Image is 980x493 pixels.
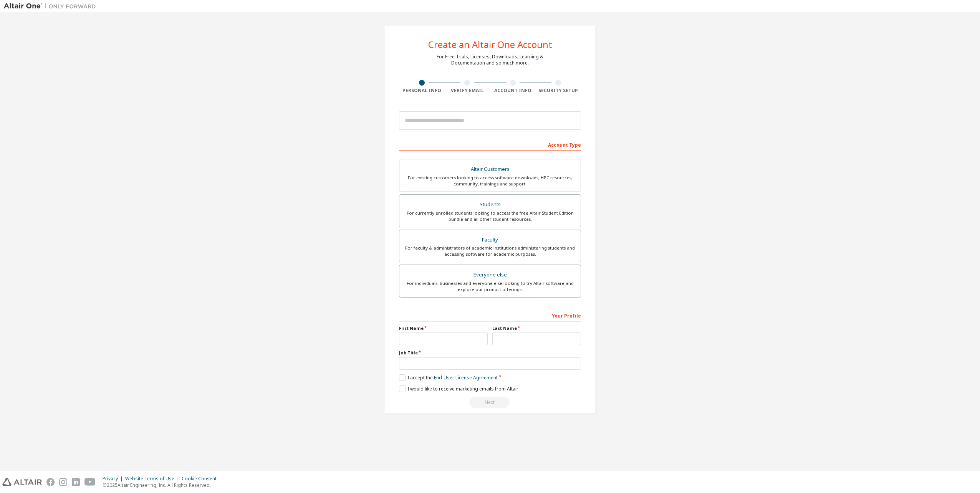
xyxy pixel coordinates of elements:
[536,88,581,94] div: Security Setup
[404,245,576,257] div: For faculty & administrators of academic institutions administering students and accessing softwa...
[404,199,576,210] div: Students
[399,88,445,94] div: Personal Info
[445,88,490,94] div: Verify Email
[437,54,543,66] div: For Free Trials, Licenses, Downloads, Learning & Documentation and so much more.
[59,478,67,486] img: instagram.svg
[46,478,55,486] img: facebook.svg
[399,138,581,151] div: Account Type
[492,325,581,331] label: Last Name
[404,280,576,293] div: For individuals, businesses and everyone else looking to try Altair software and explore our prod...
[490,88,536,94] div: Account Info
[182,476,221,482] div: Cookie Consent
[399,325,488,331] label: First Name
[399,309,581,321] div: Your Profile
[404,270,576,280] div: Everyone else
[103,482,221,488] p: © 2025 Altair Engineering, Inc. All Rights Reserved.
[404,235,576,245] div: Faculty
[399,397,581,408] div: Read and acccept EULA to continue
[4,2,100,10] img: Altair One
[84,478,96,486] img: youtube.svg
[404,210,576,222] div: For currently enrolled students looking to access the free Altair Student Edition bundle and all ...
[103,476,125,482] div: Privacy
[428,40,552,49] div: Create an Altair One Account
[434,374,498,381] a: End-User License Agreement
[399,374,498,381] label: I accept the
[72,478,80,486] img: linkedin.svg
[125,476,182,482] div: Website Terms of Use
[399,385,518,392] label: I would like to receive marketing emails from Altair
[399,350,581,356] label: Job Title
[404,164,576,175] div: Altair Customers
[404,175,576,187] div: For existing customers looking to access software downloads, HPC resources, community, trainings ...
[2,478,42,486] img: altair_logo.svg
